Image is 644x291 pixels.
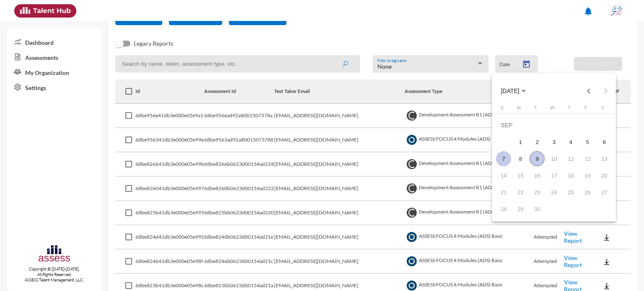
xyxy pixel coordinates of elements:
div: 24 [546,185,561,200]
div: 15 [513,168,528,183]
td: September 21, 2025 [495,184,512,201]
div: 6 [597,134,612,149]
td: September 10, 2025 [545,150,562,167]
td: September 4, 2025 [562,134,579,150]
div: 13 [597,151,612,166]
div: 1 [513,134,528,149]
div: 27 [597,185,612,200]
div: 26 [580,185,595,200]
td: September 12, 2025 [579,150,596,167]
th: Wednesday [545,105,562,113]
td: September 9, 2025 [529,150,545,167]
div: 28 [496,201,511,216]
td: September 1, 2025 [512,134,529,150]
td: September 14, 2025 [495,167,512,184]
th: Thursday [562,105,579,113]
div: 12 [580,151,595,166]
div: 7 [496,151,511,166]
td: September 30, 2025 [529,201,545,217]
td: September 23, 2025 [529,184,545,201]
div: 25 [563,185,578,200]
td: September 5, 2025 [579,134,596,150]
span: [DATE] [501,88,519,95]
td: September 6, 2025 [596,134,613,150]
td: September 8, 2025 [512,150,529,167]
td: September 19, 2025 [579,167,596,184]
td: September 29, 2025 [512,201,529,217]
th: Sunday [495,105,512,113]
div: 8 [513,151,528,166]
td: September 17, 2025 [545,167,562,184]
td: September 16, 2025 [529,167,545,184]
td: September 18, 2025 [562,167,579,184]
td: September 24, 2025 [545,184,562,201]
button: Next month [597,82,614,99]
div: 19 [580,168,595,183]
td: September 11, 2025 [562,150,579,167]
td: September 2, 2025 [529,134,545,150]
div: 30 [530,201,545,216]
th: Monday [512,105,529,113]
td: September 20, 2025 [596,167,613,184]
div: 2 [530,134,545,149]
div: 4 [563,134,578,149]
td: September 26, 2025 [579,184,596,201]
div: 9 [530,151,545,166]
div: 20 [597,168,612,183]
td: September 15, 2025 [512,167,529,184]
div: 29 [513,201,528,216]
td: September 13, 2025 [596,150,613,167]
th: Friday [579,105,596,113]
td: September 27, 2025 [596,184,613,201]
th: Tuesday [529,105,545,113]
div: 21 [496,185,511,200]
td: September 28, 2025 [495,201,512,217]
td: September 22, 2025 [512,184,529,201]
div: 23 [530,185,545,200]
div: 17 [546,168,561,183]
div: 22 [513,185,528,200]
div: 16 [530,168,545,183]
td: SEP [495,117,613,134]
th: Saturday [596,105,613,113]
div: 3 [546,134,561,149]
td: September 3, 2025 [545,134,562,150]
td: September 25, 2025 [562,184,579,201]
td: September 7, 2025 [495,150,512,167]
button: Choose month and year [494,82,532,99]
div: 14 [496,168,511,183]
div: 5 [580,134,595,149]
button: Previous month [580,82,597,99]
div: 11 [563,151,578,166]
div: 18 [563,168,578,183]
div: 10 [546,151,561,166]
